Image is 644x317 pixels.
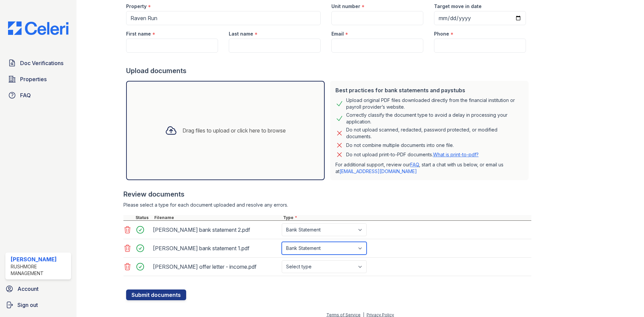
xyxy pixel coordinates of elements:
[11,263,68,277] div: Rushmore Management
[182,126,286,135] div: Drag files to upload or click here to browse
[153,243,279,254] div: [PERSON_NAME] bank statement 1.pdf
[123,190,531,199] div: Review documents
[134,215,153,220] div: Status
[434,3,482,10] label: Target move in date
[410,162,419,167] a: FAQ
[434,31,449,37] label: Phone
[229,31,253,37] label: Last name
[20,75,47,83] span: Properties
[153,215,282,220] div: Filename
[126,66,531,75] div: Upload documents
[346,141,454,149] div: Do not combine multiple documents into one file.
[11,255,68,263] div: [PERSON_NAME]
[153,224,279,235] div: [PERSON_NAME] bank statement 2.pdf
[331,3,360,10] label: Unit number
[3,21,74,35] img: CE_Logo_Blue-a8612792a0a2168367f1c8372b55b34899dd931a85d93a1a3d3e32e68fde9ad4.png
[17,301,38,309] span: Sign out
[5,89,71,102] a: FAQ
[3,298,74,312] a: Sign out
[335,86,523,94] div: Best practices for bank statements and paystubs
[433,152,479,157] a: What is print-to-pdf?
[5,56,71,70] a: Doc Verifications
[331,31,344,37] label: Email
[335,161,523,175] p: For additional support, review our , start a chat with us below, or email us at
[5,72,71,86] a: Properties
[17,285,39,293] span: Account
[346,151,479,158] p: Do not upload print-to-PDF documents.
[339,168,417,174] a: [EMAIL_ADDRESS][DOMAIN_NAME]
[153,261,279,272] div: [PERSON_NAME] offer letter - income.pdf
[126,31,151,37] label: First name
[123,202,531,208] div: Please select a type for each document uploaded and resolve any errors.
[126,289,186,300] button: Submit documents
[346,97,523,110] div: Upload original PDF files downloaded directly from the financial institution or payroll provider’...
[282,215,531,220] div: Type
[126,3,147,10] label: Property
[20,59,63,67] span: Doc Verifications
[346,126,523,140] div: Do not upload scanned, redacted, password protected, or modified documents.
[3,282,74,296] a: Account
[20,91,31,99] span: FAQ
[346,112,523,125] div: Correctly classify the document type to avoid a delay in processing your application.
